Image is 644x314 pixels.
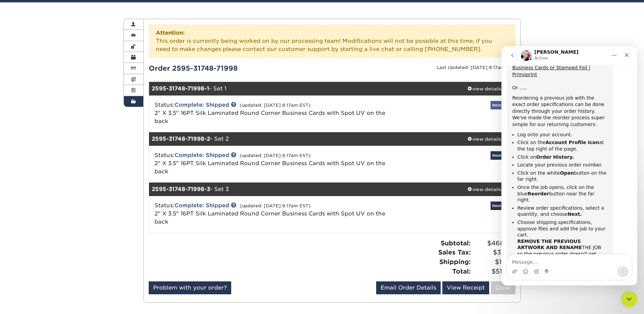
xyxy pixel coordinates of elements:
[16,116,106,122] li: Locate your previous order number.
[442,281,489,294] a: View Receipt
[66,165,80,171] b: Next.
[240,103,311,108] small: (updated: [DATE] 9:17am EST)
[16,85,106,92] li: Log onto your account.
[16,124,106,136] li: Click on the white button on the far right.
[26,145,48,150] b: Reorder
[491,202,510,210] a: Reorder
[501,46,637,285] iframe: Intercom live chat
[154,210,385,225] a: 2" X 3.5" 16PT Silk Laminated Round Corner Business Cards with Spot UV on the back
[149,24,515,58] div: This order is currently being worked on by our processing team! Modifications will not be possibl...
[454,82,515,95] a: view details
[454,85,515,92] div: view details
[454,186,515,193] div: view details
[154,160,385,175] a: 2" X 3.5" 16PT Silk Laminated Round Corner Business Cards with Spot UV on the back
[6,208,130,220] textarea: Message…
[473,248,515,257] span: $33.93
[149,182,454,196] div: - Set 3
[21,223,27,228] button: Emoji picker
[473,239,515,248] span: $468.00
[152,85,209,92] strong: 2595-31748-71998-1
[44,93,98,99] b: Account Profile Icon
[174,102,229,108] a: Complete: Shipped
[43,223,49,228] button: Start recording
[454,132,515,146] a: view details
[437,65,515,70] small: Last Updated: [DATE] 9:17am EST
[16,138,106,157] li: Once the job opens, click on the blue button near the far right.
[491,101,510,109] a: Reorder
[376,281,441,294] a: Email Order Details
[473,267,515,276] span: $517.78
[149,82,454,95] div: - Set 1
[149,281,231,294] a: Problem with your order?
[16,173,106,217] li: Choose shipping specifications, approve files and add the job to your cart. THE JOB so the previo...
[149,101,393,125] div: Status:
[174,152,229,158] a: Complete: Shipped
[152,136,210,142] strong: 2595-31748-71998-2
[149,202,393,226] div: Status:
[144,63,332,73] div: Order 2595-31748-71998
[454,136,515,142] div: view details
[116,220,127,231] button: Send a message…
[35,108,72,114] b: Order History.
[11,223,16,228] button: Upload attachment
[149,132,454,146] div: - Set 2
[16,108,106,114] li: Click on
[240,203,311,208] small: (updated: [DATE] 9:17am EST)
[438,248,471,256] strong: Sales Tax:
[452,267,471,275] strong: Total:
[174,202,229,209] a: Complete: Shipped
[152,186,210,192] strong: 2595-31748-71998-3
[11,38,106,45] div: Or .....
[58,124,72,129] b: Open
[621,291,637,307] iframe: Intercom live chat
[16,93,106,106] li: Click on the at the top right of the page.
[16,192,80,204] b: REMOVE THE PREVIOUS ARTWORK AND RENAME
[154,110,385,124] a: 2" X 3.5" 16PT Silk Laminated Round Corner Business Cards with Spot UV on the back
[11,12,98,31] a: Silk Business Cards | Spot UV Business Cards or Stamped Foil | Primoprint
[11,49,106,82] div: Reordering a previous job with the exact order specifications can be done directly through your o...
[454,182,515,196] a: view details
[16,159,106,171] li: Review order specifications, select a quantity, and choose
[491,281,515,294] a: Close
[156,30,185,36] strong: Attention:
[149,151,393,176] div: Status:
[441,239,471,247] strong: Subtotal:
[240,153,311,158] small: (updated: [DATE] 9:17am EST)
[439,258,471,265] strong: Shipping:
[473,257,515,267] span: $15.85
[32,223,38,228] button: Gif picker
[491,151,510,160] a: Reorder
